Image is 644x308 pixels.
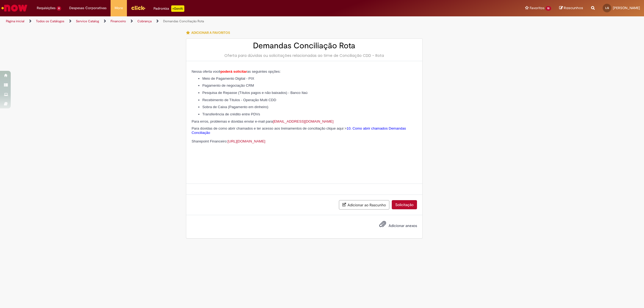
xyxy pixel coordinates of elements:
[228,139,265,143] a: [URL][DOMAIN_NAME]
[273,119,334,123] a: [EMAIL_ADDRESS][DOMAIN_NAME]
[115,5,123,11] span: More
[4,16,425,26] ul: Trilhas de página
[192,126,406,135] a: 10. Como abrir chamados Demandas Conciliação
[69,5,107,11] span: Despesas Corporativas
[111,19,126,23] a: Financeiro
[191,31,230,35] span: Adicionar a Favoritos
[392,200,417,209] button: Solicitação
[378,219,387,232] button: Adicionar anexos
[1,3,28,13] img: ServiceNow
[36,19,64,23] a: Todos os Catálogos
[192,119,334,123] span: Para erros, problemas e dúvidas enviar e-mail para
[202,105,268,109] span: Sobra de Caixa (Pagamento em dinheiro)
[220,69,247,74] span: poderá solicitar
[153,5,184,12] div: Padroniza
[76,19,99,23] a: Service Catalog
[57,6,61,11] span: 8
[171,5,184,12] p: +GenAi
[186,27,233,38] button: Adicionar a Favoritos
[202,76,254,80] span: Meio de Pagamento Digital - PIX
[192,41,417,50] h2: Demandas Conciliação Rota
[202,91,308,95] span: Pesquisa de Repasse (Títulos pagos e não baixados) - Banco Itaú
[163,19,204,23] a: Demandas Conciliação Rota
[192,53,417,58] div: Oferta para dúvidas ou solicitações relacionadas ao time de Conciliação CDD - Rota
[202,83,254,87] span: Pagamento de negociação CRM
[546,6,551,11] span: 10
[247,69,281,74] span: as seguintes opções:
[37,5,56,11] span: Requisições
[559,6,583,11] a: Rascunhos
[389,223,417,228] span: Adicionar anexos
[605,6,609,10] span: LG
[530,5,544,11] span: Favoritos
[131,4,145,12] img: click_logo_yellow_360x200.png
[564,5,583,10] span: Rascunhos
[192,69,220,74] span: Nessa oferta você
[6,19,24,23] a: Página inicial
[137,19,152,23] a: Cobrança
[339,200,389,210] button: Adicionar ao Rascunho
[613,6,640,10] span: [PERSON_NAME]
[192,126,406,143] span: Para dúvidas de como abrir chamados e ter acesso aos treinamentos de conciliação clique aqui > Sh...
[202,98,276,102] span: Recebimento de Títulos - Operação Multi CDD
[202,112,260,116] span: Transferência de crédito entre PDVs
